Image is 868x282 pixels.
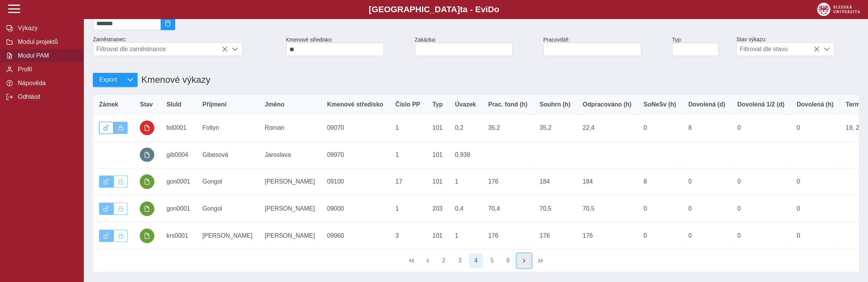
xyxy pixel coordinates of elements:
td: 0 [638,195,682,222]
span: Zámek [99,101,118,108]
span: Modul PAM [16,52,77,59]
td: 0,2 [449,114,482,142]
td: 101 [426,222,449,249]
td: 184 [534,168,577,195]
span: D [488,5,494,14]
span: Číslo PP [395,101,420,108]
td: 1 [389,141,426,168]
button: Výkaz je odemčen. [99,176,113,188]
button: podepsáno [140,174,154,189]
button: 5 [485,253,499,268]
td: 0,4 [449,195,482,222]
td: 176 [577,222,638,249]
span: Jméno [265,101,285,108]
td: 176 [482,168,534,195]
span: Kmenové středisko [327,101,384,108]
span: SoNeSv (h) [644,101,676,108]
button: 2025/09 [161,16,175,30]
td: Gongol [196,168,259,195]
td: [PERSON_NAME] [196,222,259,249]
td: 3 [389,222,426,249]
h1: Kmenové výkazy [137,71,210,89]
button: Výkaz je odemčen. [99,230,113,242]
td: [PERSON_NAME] [259,222,321,249]
span: Prac. fond (h) [488,101,528,108]
button: Uzamknout lze pouze výkaz, který je podepsán a schválen. [113,230,128,242]
td: 09100 [321,168,390,195]
span: Úvazek [455,101,476,108]
td: 09000 [321,195,390,222]
td: 0 [731,114,791,142]
button: Odemknout výkaz. [99,122,113,134]
button: Export [93,73,123,87]
td: 0 [731,168,791,195]
td: 22,4 [577,114,638,142]
button: podepsáno [140,201,154,216]
td: 70,5 [577,195,638,222]
button: 6 [501,253,515,268]
button: Výkaz uzamčen. [113,122,128,134]
td: 184 [577,168,638,195]
div: Typ: [669,34,733,59]
td: 0 [790,195,839,222]
td: 35,2 [482,114,534,142]
td: [PERSON_NAME] [259,195,321,222]
td: 0 [638,114,682,142]
span: Odhlásit [16,93,77,100]
span: Odpracováno (h) [583,101,631,108]
span: Profil [16,66,77,73]
button: Výkaz je odemčen. [99,203,113,215]
td: 1 [389,114,426,142]
td: 176 [534,222,577,249]
td: 101 [426,141,449,168]
span: Nápověda [16,80,77,87]
td: 35,2 [534,114,577,142]
td: 0 [682,222,731,249]
td: 203 [426,195,449,222]
td: 101 [426,168,449,195]
td: 09960 [321,222,390,249]
td: 8 [638,168,682,195]
button: uzamčeno [140,121,154,135]
td: 0 [731,222,791,249]
td: 0 [790,168,839,195]
td: 0 [638,222,682,249]
span: Filtrovat dle stavu [737,43,820,56]
span: Výkazy [16,25,77,32]
span: SluId [166,101,181,108]
button: 2 [436,253,451,268]
div: Zakázka: [412,34,540,59]
td: 176 [482,222,534,249]
button: Uzamknout lze pouze výkaz, který je podepsán a schválen. [113,203,128,215]
td: 09970 [321,141,390,168]
span: Filtrovat dle zaměstnance [93,43,228,56]
span: Dovolená 1/2 (d) [737,101,785,108]
td: gib0004 [160,141,196,168]
td: 70,4 [482,195,534,222]
td: 8 [682,114,731,142]
td: gon0001 [160,195,196,222]
span: Modul projektů [16,39,77,45]
b: [GEOGRAPHIC_DATA] a - Evi [23,5,845,15]
td: krs0001 [160,222,196,249]
td: 0 [731,195,791,222]
td: Foltyn [196,114,259,142]
span: t [460,5,462,14]
td: gon0001 [160,168,196,195]
button: 3 [452,253,467,268]
button: podepsáno [140,229,154,243]
button: prázdný [140,148,154,162]
td: Gibesová [196,141,259,168]
span: Dovolená (d) [688,101,725,108]
span: Souhrn (h) [540,101,571,108]
div: Kmenové středisko: [283,34,412,59]
span: Stav [140,101,153,108]
td: 1 [389,195,426,222]
td: 101 [426,114,449,142]
span: Příjmení [202,101,226,108]
td: 0 [790,222,839,249]
td: 0 [682,195,731,222]
span: Export [99,76,117,83]
button: Uzamknout lze pouze výkaz, který je podepsán a schválen. [113,176,128,188]
td: 0,938 [449,141,482,168]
